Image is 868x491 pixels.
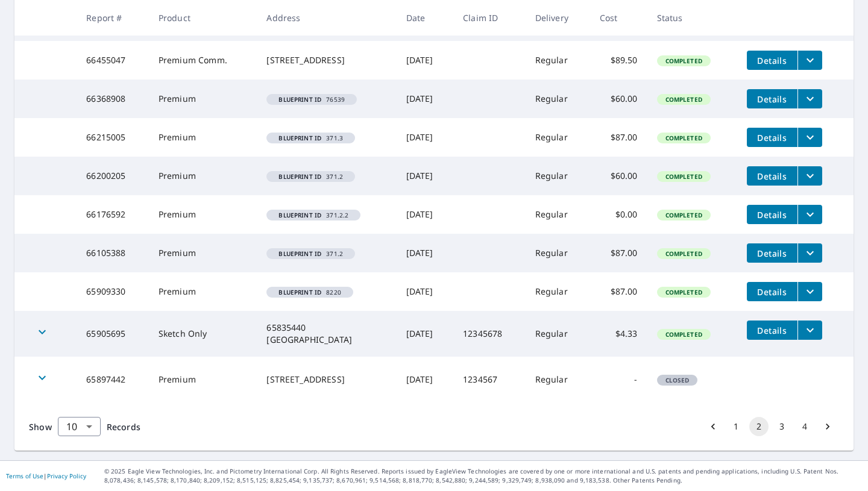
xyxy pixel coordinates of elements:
span: Details [754,93,790,105]
td: Premium [149,357,257,402]
td: Regular [526,272,590,311]
button: page 2 [749,417,769,436]
button: filesDropdownBtn-65909330 [797,282,822,301]
span: Details [754,248,790,259]
button: filesDropdownBtn-66200205 [797,166,822,186]
td: Premium [149,80,257,118]
td: Regular [526,357,590,402]
td: 65897442 [77,357,149,402]
span: Completed [658,330,709,339]
span: 8220 [271,289,348,295]
a: Terms of Use [6,472,43,480]
span: Show [29,421,52,433]
td: 66176592 [77,195,149,234]
td: [DATE] [397,311,454,357]
td: Premium [149,157,257,195]
span: Details [754,209,790,220]
td: 66215005 [77,118,149,157]
td: 66455047 [77,41,149,80]
div: 65835440 [GEOGRAPHIC_DATA] [266,322,386,346]
td: Regular [526,118,590,157]
td: $4.33 [590,311,647,357]
span: Completed [658,134,709,142]
span: 371.3 [271,135,350,141]
span: 371.2 [271,174,350,180]
td: $87.00 [590,234,647,272]
button: filesDropdownBtn-66215005 [797,128,822,147]
button: Go to page 1 [726,417,746,436]
span: Details [754,170,790,182]
td: $0.00 [590,195,647,234]
td: [DATE] [397,234,454,272]
span: Completed [658,57,709,65]
td: [DATE] [397,357,454,402]
button: detailsBtn-65909330 [747,282,797,301]
button: filesDropdownBtn-66105388 [797,243,822,263]
em: Blueprint ID [278,212,321,218]
em: Blueprint ID [278,289,321,295]
button: detailsBtn-66200205 [747,166,797,186]
td: Regular [526,311,590,357]
td: 66200205 [77,157,149,195]
button: detailsBtn-66368908 [747,89,797,108]
td: [DATE] [397,195,454,234]
td: 66368908 [77,80,149,118]
nav: pagination navigation [702,417,839,436]
button: detailsBtn-66455047 [747,51,797,70]
td: 1234567 [453,357,526,402]
button: Go to page 3 [772,417,791,436]
td: - [590,357,647,402]
p: © 2025 Eagle View Technologies, Inc. and Pictometry International Corp. All Rights Reserved. Repo... [104,467,862,485]
td: Regular [526,41,590,80]
button: filesDropdownBtn-66368908 [797,89,822,108]
td: 12345678 [453,311,526,357]
em: Blueprint ID [278,251,321,257]
td: $60.00 [590,80,647,118]
p: | [6,472,86,480]
button: filesDropdownBtn-66455047 [797,51,822,70]
td: Regular [526,234,590,272]
span: Details [754,55,790,66]
span: Details [754,286,790,298]
span: Completed [658,211,709,219]
td: $60.00 [590,157,647,195]
button: filesDropdownBtn-65905695 [797,321,822,340]
td: [DATE] [397,118,454,157]
td: [DATE] [397,272,454,311]
a: Privacy Policy [47,472,86,480]
div: 10 [58,410,101,443]
td: Premium [149,118,257,157]
td: Regular [526,195,590,234]
button: detailsBtn-66176592 [747,205,797,224]
td: Regular [526,157,590,195]
span: 76539 [271,96,352,102]
td: $87.00 [590,272,647,311]
button: detailsBtn-66215005 [747,128,797,147]
span: Completed [658,172,709,181]
div: Show 10 records [58,417,101,436]
span: Closed [658,376,697,384]
span: Records [107,421,140,433]
button: detailsBtn-66105388 [747,243,797,263]
span: 371.2.2 [271,212,356,218]
td: Premium [149,195,257,234]
button: filesDropdownBtn-66176592 [797,205,822,224]
span: Completed [658,249,709,258]
div: [STREET_ADDRESS] [266,374,386,386]
td: 65909330 [77,272,149,311]
td: Premium [149,272,257,311]
button: Go to next page [818,417,837,436]
td: [DATE] [397,157,454,195]
td: $87.00 [590,118,647,157]
span: Details [754,325,790,336]
span: Details [754,132,790,143]
td: [DATE] [397,41,454,80]
span: Completed [658,95,709,104]
td: Premium Comm. [149,41,257,80]
span: 371.2 [271,251,350,257]
span: Completed [658,288,709,296]
td: [DATE] [397,80,454,118]
td: 65905695 [77,311,149,357]
td: Premium [149,234,257,272]
td: Sketch Only [149,311,257,357]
